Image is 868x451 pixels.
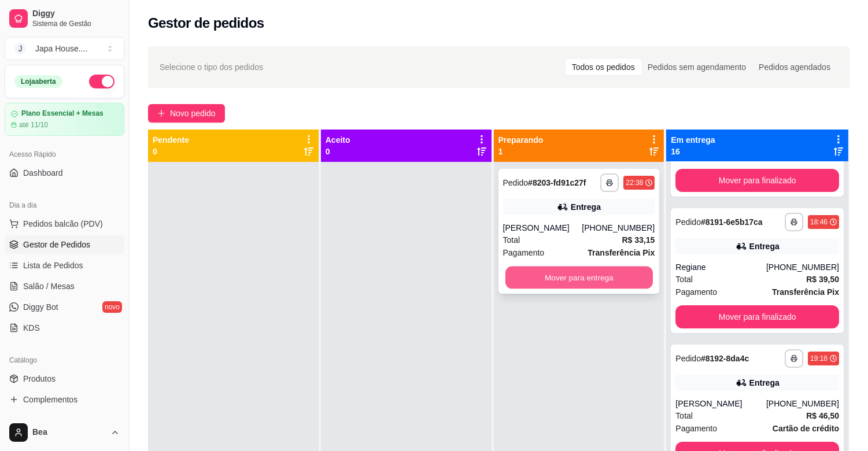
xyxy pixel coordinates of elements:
button: Mover para entrega [505,267,653,289]
div: [PHONE_NUMBER] [582,222,655,234]
strong: Transferência Pix [588,248,655,257]
strong: Cartão de crédito [773,424,839,433]
span: Pagamento [675,422,717,435]
div: 22:38 [626,178,643,187]
span: Bea [32,427,106,438]
span: Selecione o tipo dos pedidos [160,61,263,73]
div: Pedidos sem agendamento [641,59,752,75]
strong: # 8192-8da4c [701,354,749,363]
button: Novo pedido [148,104,225,123]
span: Pedidos balcão (PDV) [23,218,103,230]
span: Novo pedido [170,107,216,120]
p: Preparando [498,134,544,146]
button: Alterar Status [89,75,114,88]
p: 0 [326,146,350,157]
a: Gestor de Pedidos [5,235,124,254]
div: Japa House. ... [35,43,87,54]
span: Dashboard [23,167,63,179]
span: Total [675,409,693,422]
a: Lista de Pedidos [5,256,124,275]
span: J [14,43,26,54]
a: Dashboard [5,164,124,182]
a: Salão / Mesas [5,277,124,295]
span: Pedido [675,217,701,227]
div: 19:18 [810,354,828,363]
button: Bea [5,419,124,446]
p: Pendente [153,134,189,146]
div: Pedidos agendados [752,59,837,75]
div: Todos os pedidos [566,59,641,75]
span: Complementos [23,394,77,405]
article: Plano Essencial + Mesas [21,109,104,118]
div: Regiane [675,261,766,273]
a: DiggySistema de Gestão [5,5,124,32]
strong: # 8191-6e5b17ca [701,217,763,227]
p: 0 [153,146,189,157]
span: Gestor de Pedidos [23,239,90,250]
strong: Transferência Pix [772,287,839,297]
a: Plano Essencial + Mesasaté 11/10 [5,103,124,136]
span: Diggy [32,9,120,19]
button: Mover para finalizado [675,305,839,328]
span: Total [675,273,693,286]
span: plus [157,109,165,117]
span: Diggy Bot [23,301,58,313]
span: Produtos [23,373,56,385]
div: Loja aberta [14,75,62,88]
strong: R$ 46,50 [806,411,839,420]
span: Salão / Mesas [23,280,75,292]
a: KDS [5,319,124,337]
div: Catálogo [5,351,124,369]
button: Select a team [5,37,124,60]
span: Pagamento [503,246,545,259]
div: Acesso Rápido [5,145,124,164]
a: Diggy Botnovo [5,298,124,316]
div: 18:46 [810,217,828,227]
span: Pagamento [675,286,717,298]
strong: R$ 39,50 [806,275,839,284]
div: [PHONE_NUMBER] [766,398,839,409]
span: Sistema de Gestão [32,19,120,28]
button: Pedidos balcão (PDV) [5,215,124,233]
div: Dia a dia [5,196,124,215]
span: Pedido [503,178,529,187]
div: [PERSON_NAME] [675,398,766,409]
strong: R$ 33,15 [622,235,655,245]
p: 1 [498,146,544,157]
div: [PHONE_NUMBER] [766,261,839,273]
div: Entrega [571,201,601,213]
a: Complementos [5,390,124,409]
div: Entrega [749,241,780,252]
a: Produtos [5,369,124,388]
span: Total [503,234,520,246]
article: até 11/10 [19,120,48,130]
p: Aceito [326,134,350,146]
h2: Gestor de pedidos [148,14,264,32]
span: Lista de Pedidos [23,260,83,271]
button: Mover para finalizado [675,169,839,192]
div: [PERSON_NAME] [503,222,582,234]
span: Pedido [675,354,701,363]
span: KDS [23,322,40,334]
strong: # 8203-fd91c27f [528,178,586,187]
div: Entrega [749,377,780,389]
p: 16 [671,146,715,157]
p: Em entrega [671,134,715,146]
